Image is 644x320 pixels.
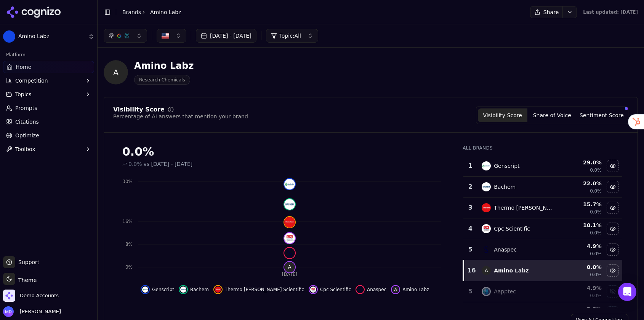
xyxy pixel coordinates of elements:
button: Hide anaspec data [356,285,386,294]
div: 29.0 % [561,159,602,166]
span: 0.0% [590,188,602,194]
button: Open organization switcher [3,290,59,302]
div: Thermo [PERSON_NAME] Scientific [494,204,555,212]
div: Amino Labz [494,267,529,274]
button: Hide cpc scientific data [607,223,619,235]
button: Hide anaspec data [607,244,619,256]
span: Citations [15,118,39,126]
tspan: [DATE] [282,272,298,277]
tspan: 16% [122,219,133,224]
button: Toolbox [3,143,94,155]
button: Competition [3,75,94,87]
button: Hide cpc scientific data [309,285,351,294]
button: Hide amino labz data [607,264,619,277]
span: A [482,266,491,275]
div: 22.0 % [561,180,602,187]
span: Genscript [152,287,174,293]
img: cpc scientific [482,224,491,233]
button: Hide thermo fisher scientific data [213,285,304,294]
button: Hide bachem data [179,285,209,294]
span: Prompts [15,104,37,112]
tr: 5aapptecAapptec4.9%0.0%Show aapptec data [463,281,622,302]
span: Topic: All [279,32,301,40]
span: 0.0% [590,230,602,236]
span: 0.0% [590,293,602,299]
div: 5 [466,287,474,296]
div: Anaspec [494,246,517,253]
img: Demo Accounts [3,290,15,302]
div: 4.9 % [561,242,602,250]
div: 2 [466,182,474,191]
span: A [284,262,295,272]
button: Hide bachem data [607,181,619,193]
div: Platform [3,49,94,61]
span: Topics [15,91,32,98]
span: Anaspec [367,287,386,293]
img: aapptec [482,287,491,296]
span: 0.0% [590,209,602,215]
span: Support [15,258,39,266]
span: Amino Labz [402,287,429,293]
span: Thermo [PERSON_NAME] Scientific [225,287,304,293]
span: A [104,60,128,84]
img: US [162,32,169,40]
div: Cpc Scientific [494,225,530,232]
span: Cpc Scientific [320,287,351,293]
div: Percentage of AI answers that mention your brand [113,113,248,120]
button: Show peptide 2.0 data [607,306,619,318]
img: genscript [142,287,148,293]
tr: 2bachemBachem22.0%0.0%Hide bachem data [463,177,622,197]
img: thermo fisher scientific [482,203,491,212]
div: Aapptec [494,288,516,295]
button: Share of Voice [527,108,577,122]
tspan: 30% [122,179,133,184]
img: bachem [482,182,491,191]
div: 5 [466,245,474,254]
button: Share [530,6,562,18]
img: genscript [482,161,491,170]
span: 0.0% [590,167,602,173]
span: Bachem [190,287,209,293]
button: Hide genscript data [141,285,174,294]
div: Open Intercom Messenger [618,283,636,301]
span: Competition [15,77,48,84]
button: Visibility Score [478,108,527,122]
button: Topics [3,88,94,100]
a: Brands [122,9,141,15]
button: Hide thermo fisher scientific data [607,202,619,214]
span: vs [DATE] - [DATE] [144,160,193,168]
span: 0.0% [590,251,602,257]
img: genscript [284,179,295,189]
div: Genscript [494,162,519,170]
img: thermo fisher scientific [284,217,295,228]
span: Toolbox [15,145,35,153]
div: Last updated: [DATE] [583,9,638,15]
tr: 3thermo fisher scientificThermo [PERSON_NAME] Scientific15.7%0.0%Hide thermo fisher scientific data [463,197,622,218]
div: 0.0% [122,145,447,159]
img: anaspec [284,248,295,258]
span: Amino Labz [18,33,85,40]
div: All Brands [463,145,622,151]
div: 1 [466,161,474,170]
div: 4.9 % [561,284,602,292]
div: Amino Labz [134,60,194,72]
tr: 16AAmino Labz0.0%0.0%Hide amino labz data [463,260,622,281]
div: 0.0 % [561,263,602,271]
tr: 5anaspecAnaspec4.9%0.0%Hide anaspec data [463,239,622,260]
button: Hide amino labz data [391,285,429,294]
div: Visibility Score [113,107,165,113]
span: Research Chemicals [134,75,190,85]
div: Bachem [494,183,516,191]
a: Home [3,61,94,73]
div: 4 [466,224,474,233]
span: [PERSON_NAME] [17,308,61,315]
span: Theme [15,277,37,283]
button: Show aapptec data [607,285,619,298]
tr: 1genscriptGenscript29.0%0.0%Hide genscript data [463,156,622,177]
nav: breadcrumb [122,8,181,16]
img: Amino Labz [3,30,15,43]
tspan: 0% [125,264,133,270]
span: Home [16,63,31,71]
span: Amino Labz [150,8,181,16]
div: 3.9 % [561,305,602,313]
